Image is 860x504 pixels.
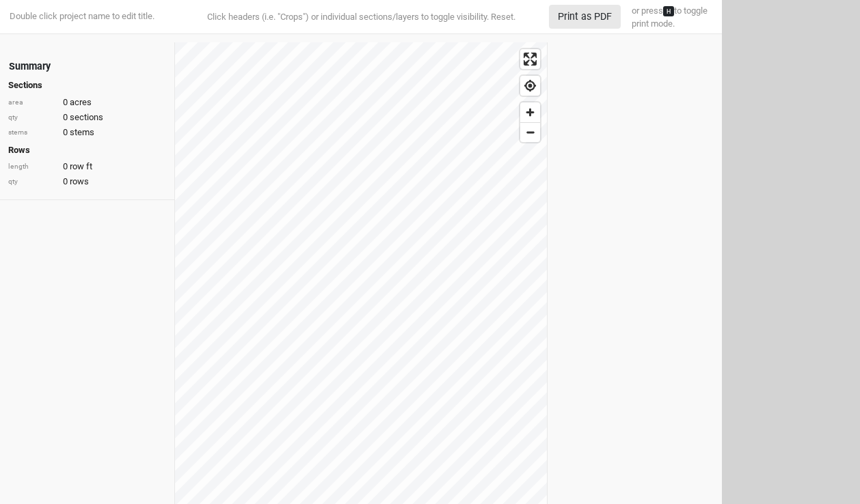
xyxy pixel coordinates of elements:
[8,162,56,172] div: length
[520,123,540,142] span: Zoom out
[549,5,621,29] button: Print as PDF
[8,176,166,188] div: 0
[491,10,515,24] button: Reset.
[7,10,154,23] div: Double click project name to edit title.
[520,102,540,122] button: Zoom in
[8,160,166,173] div: 0
[8,113,56,123] div: qty
[70,160,92,173] span: row ft
[180,10,542,24] div: Click headers (i.e. "Crops") or individual sections/layers to toggle visibility.
[8,111,166,124] div: 0
[520,76,540,96] button: Find my location
[70,111,103,124] span: sections
[8,128,56,138] div: stems
[70,176,89,188] span: rows
[520,122,540,142] button: Zoom out
[70,96,92,109] span: acres
[9,59,51,74] div: Summary
[8,80,166,91] h4: Sections
[663,6,674,16] kbd: H
[8,126,166,139] div: 0
[8,177,56,187] div: qty
[8,96,166,109] div: 0
[8,145,166,156] h4: Rows
[8,98,56,108] div: area
[70,126,94,139] span: stems
[520,49,540,69] button: Enter fullscreen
